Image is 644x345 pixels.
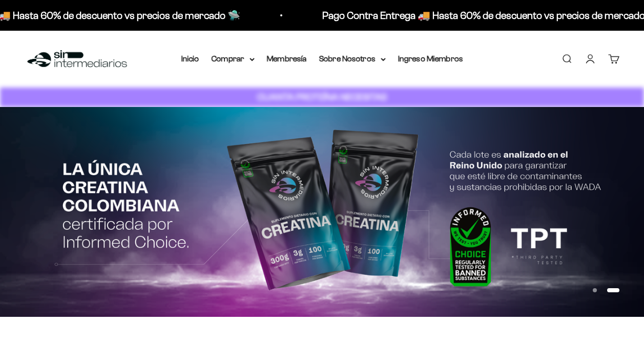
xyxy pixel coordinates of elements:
strong: CUANTA PROTEÍNA NECESITAS [257,92,387,102]
a: Membresía [267,54,307,63]
summary: Comprar [212,52,255,66]
a: Inicio [181,54,199,63]
summary: Sobre Nosotros [319,52,386,66]
a: Ingreso Miembros [398,54,463,63]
